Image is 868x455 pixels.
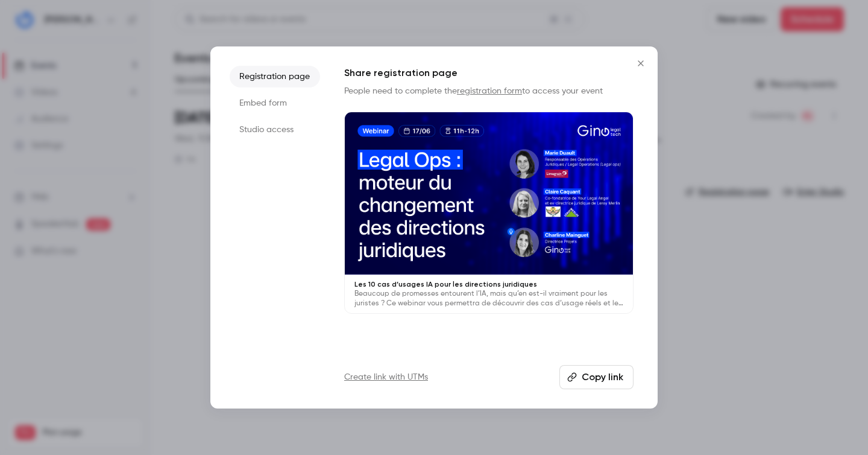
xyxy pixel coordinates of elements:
[344,85,634,97] p: People need to complete the to access your event
[344,371,428,383] a: Create link with UTMs
[344,66,634,80] h1: Share registration page
[559,365,634,389] button: Copy link
[230,119,320,141] li: Studio access
[344,112,634,314] a: Les 10 cas d’usages IA pour les directions juridiquesBeaucoup de promesses entourent l’IA, mais q...
[230,92,320,114] li: Embed form
[354,289,623,308] p: Beaucoup de promesses entourent l’IA, mais qu’en est-il vraiment pour les juristes ? Ce webinar v...
[457,87,522,95] a: registration form
[629,51,653,75] button: Close
[230,66,320,87] li: Registration page
[354,279,623,289] p: Les 10 cas d’usages IA pour les directions juridiques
